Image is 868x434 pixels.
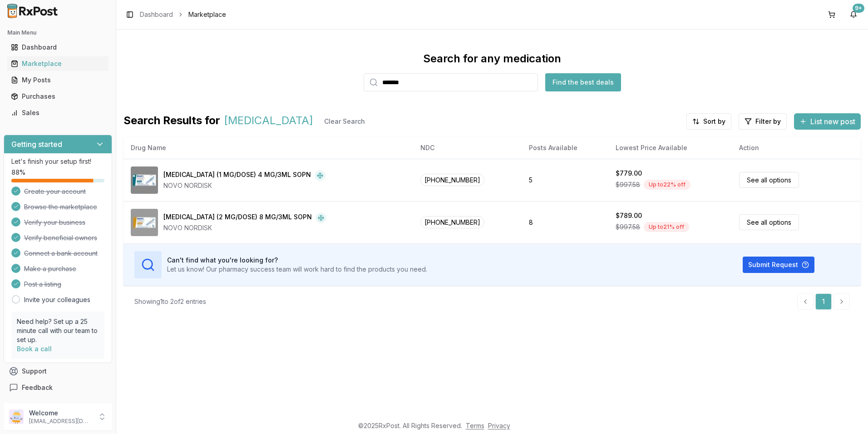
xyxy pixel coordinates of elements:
[413,137,521,159] th: NDC
[7,29,108,36] h2: Main Menu
[466,422,484,429] a: Terms
[4,40,112,55] button: Dashboard
[11,43,105,52] div: Dashboard
[420,174,484,186] span: [PHONE_NUMBER]
[188,10,226,19] span: Marketplace
[7,56,108,72] a: Marketplace
[4,4,62,18] img: RxPost Logo
[7,105,108,121] a: Sales
[11,157,104,166] p: Let's finish your setup first!
[7,39,108,56] a: Dashboard
[7,88,108,105] a: Purchases
[167,265,427,274] p: Let us know! Our pharmacy success team will work hard to find the products you need.
[739,113,787,130] button: Filter by
[703,117,725,126] span: Sort by
[732,137,861,159] th: Action
[4,89,112,104] button: Purchases
[4,56,112,71] button: Marketplace
[24,249,98,258] span: Connect a bank account
[224,113,313,130] span: [MEDICAL_DATA]
[131,209,158,236] img: Ozempic (2 MG/DOSE) 8 MG/3ML SOPN
[11,168,25,177] span: 88 %
[522,137,609,159] th: Posts Available
[644,222,689,232] div: Up to 21 % off
[131,167,158,194] img: Ozempic (1 MG/DOSE) 4 MG/3ML SOPN
[810,116,855,127] span: List new post
[794,118,861,127] a: List new post
[616,222,640,232] span: $997.58
[24,218,85,227] span: Verify your business
[29,409,92,418] p: Welcome
[616,169,642,178] div: $779.00
[11,139,62,150] h3: Getting started
[9,409,24,424] img: User avatar
[140,10,173,19] a: Dashboard
[739,172,799,188] a: See all options
[140,10,226,19] nav: breadcrumb
[815,293,832,310] a: 1
[24,264,76,273] span: Make a purchase
[686,113,731,130] button: Sort by
[837,403,859,425] iframe: Intercom live chat
[24,295,90,304] a: Invite your colleagues
[797,293,850,310] nav: pagination
[163,170,311,181] div: [MEDICAL_DATA] (1 MG/DOSE) 4 MG/3ML SOPN
[163,181,325,190] div: NOVO NORDISK
[608,137,732,159] th: Lowest Price Available
[24,280,61,289] span: Post a listing
[17,317,99,344] p: Need help? Set up a 25 minute call with our team to set up.
[4,106,112,120] button: Sales
[846,7,861,22] button: 9+
[4,379,112,396] button: Feedback
[123,113,220,130] span: Search Results for
[853,4,864,13] div: 9+
[163,223,326,232] div: NOVO NORDISK
[794,113,861,130] button: List new post
[423,51,561,66] div: Search for any medication
[739,214,799,230] a: See all options
[24,233,97,242] span: Verify beneficial owners
[24,202,97,212] span: Browse the marketplace
[4,363,112,379] button: Support
[616,180,640,189] span: $997.58
[22,383,53,392] span: Feedback
[488,422,510,429] a: Privacy
[29,418,92,425] p: [EMAIL_ADDRESS][DOMAIN_NAME]
[317,113,372,130] button: Clear Search
[163,212,312,223] div: [MEDICAL_DATA] (2 MG/DOSE) 8 MG/3ML SOPN
[755,117,781,126] span: Filter by
[11,76,105,85] div: My Posts
[123,137,413,159] th: Drug Name
[420,216,484,228] span: [PHONE_NUMBER]
[11,59,105,68] div: Marketplace
[11,92,105,101] div: Purchases
[24,187,86,196] span: Create your account
[616,211,642,220] div: $789.00
[522,201,609,243] td: 8
[644,180,690,190] div: Up to 22 % off
[17,345,52,353] a: Book a call
[743,257,814,273] button: Submit Request
[545,73,621,91] button: Find the best deals
[7,72,108,88] a: My Posts
[4,73,112,87] button: My Posts
[167,256,427,265] h3: Can't find what you're looking for?
[134,297,206,306] div: Showing 1 to 2 of 2 entries
[522,159,609,201] td: 5
[11,108,105,117] div: Sales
